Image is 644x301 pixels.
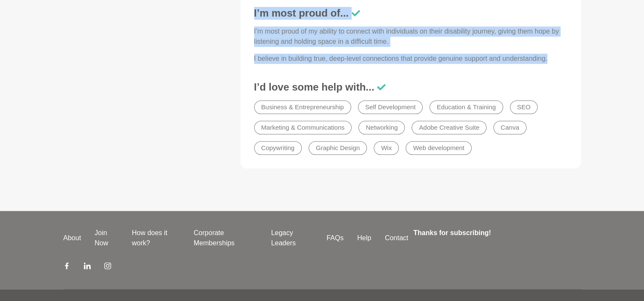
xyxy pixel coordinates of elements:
[413,228,575,238] h4: Thanks for subscribing!
[378,233,415,243] a: Contact
[187,228,264,248] a: Corporate Memberships
[350,233,378,243] a: Help
[63,262,70,272] a: Facebook
[264,228,320,248] a: Legacy Leaders
[88,228,125,248] a: Join Now
[254,81,567,94] h3: I’d love some help with...
[320,233,350,243] a: FAQs
[254,7,567,20] h3: I’m most proud of...
[254,26,567,47] p: I’m most proud of my ability to connect with individuals on their disability journey, giving them...
[254,54,567,64] p: I believe in building true, deep-level connections that provide genuine support and understanding.
[84,262,91,272] a: LinkedIn
[104,262,111,272] a: Instagram
[57,233,88,243] a: About
[125,228,187,248] a: How does it work?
